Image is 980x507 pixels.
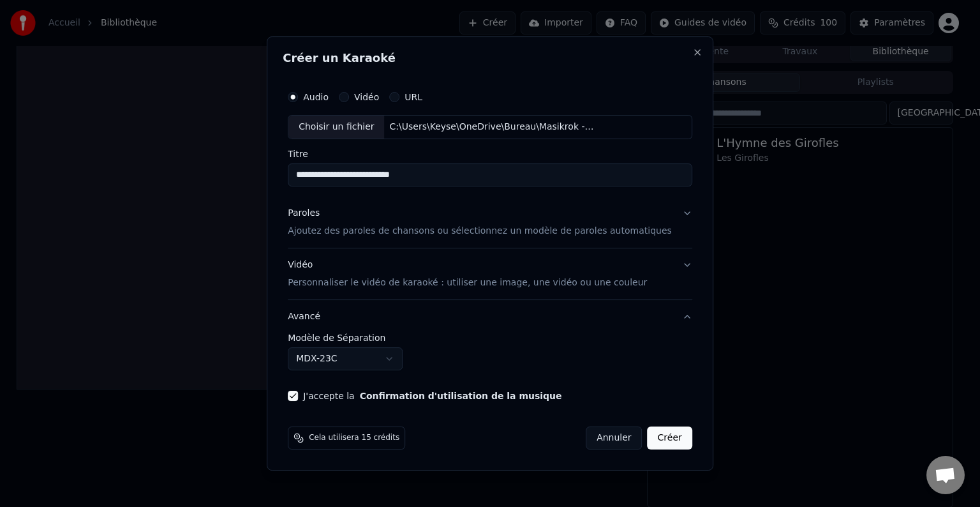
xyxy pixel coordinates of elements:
button: Créer [648,427,692,450]
label: URL [405,93,422,102]
div: C:\Users\Keyse\OneDrive\Bureau\Masikrok - The Name - Karaoke.mp3 [385,121,602,133]
label: J'accepte la [303,391,561,400]
button: VidéoPersonnaliser le vidéo de karaoké : utiliser une image, une vidéo ou une couleur [288,248,692,299]
p: Personnaliser le vidéo de karaoké : utiliser une image, une vidéo ou une couleur [288,276,647,289]
label: Modèle de Séparation [288,333,692,342]
button: Annuler [586,427,642,450]
span: Cela utilisera 15 crédits [309,433,399,443]
div: Vidéo [288,259,647,289]
div: Avancé [288,333,692,381]
div: Choisir un fichier [288,116,384,139]
label: Audio [303,93,329,102]
button: Avancé [288,300,692,333]
button: ParolesAjoutez des paroles de chansons ou sélectionnez un modèle de paroles automatiques [288,197,692,248]
label: Vidéo [354,93,379,102]
label: Titre [288,149,692,158]
h2: Créer un Karaoké [283,52,697,64]
p: Ajoutez des paroles de chansons ou sélectionnez un modèle de paroles automatiques [288,225,672,238]
div: Paroles [288,207,320,220]
button: J'accepte la [360,391,562,400]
